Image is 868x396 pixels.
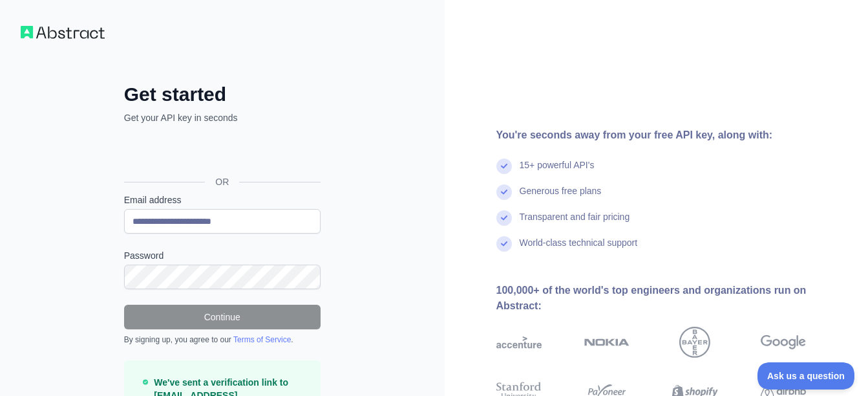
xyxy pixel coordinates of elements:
label: Password [124,249,321,262]
div: 15+ powerful API's [520,159,595,184]
img: check mark [496,210,512,226]
div: 100,000+ of the world's top engineers and organizations run on Abstract: [496,283,848,314]
div: World-class technical support [520,236,638,262]
p: Get your API key in seconds [124,111,321,124]
img: check mark [496,184,512,200]
img: check mark [496,236,512,252]
div: You're seconds away from your free API key, along with: [496,127,848,143]
button: Continue [124,305,321,329]
div: Transparent and fair pricing [520,210,630,236]
div: Generous free plans [520,184,602,210]
span: OR [205,175,239,188]
img: nokia [584,327,630,358]
div: By signing up, you agree to our . [124,335,321,345]
h2: Get started [124,83,321,106]
img: Workflow [21,26,105,39]
iframe: Botón Iniciar sesión con Google [118,138,324,167]
a: Terms of Service [233,335,291,344]
iframe: Toggle Customer Support [757,362,855,390]
img: accenture [496,327,542,358]
img: bayer [679,327,710,358]
img: google [761,327,806,358]
img: check mark [496,159,512,174]
label: Email address [124,193,321,206]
